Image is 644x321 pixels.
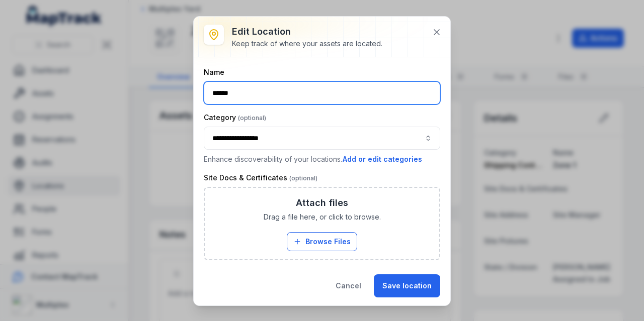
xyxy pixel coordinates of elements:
[374,274,440,297] button: Save location
[264,212,381,222] span: Drag a file here, or click to browse.
[204,67,224,77] label: Name
[296,196,348,210] h3: Attach files
[287,232,357,251] button: Browse Files
[232,39,382,49] div: Keep track of where your assets are located.
[342,154,423,165] button: Add or edit categories
[204,173,317,183] label: Site Docs & Certificates
[327,274,370,297] button: Cancel
[204,113,266,123] label: Category
[232,25,382,39] h3: Edit location
[204,154,440,165] p: Enhance discoverability of your locations.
